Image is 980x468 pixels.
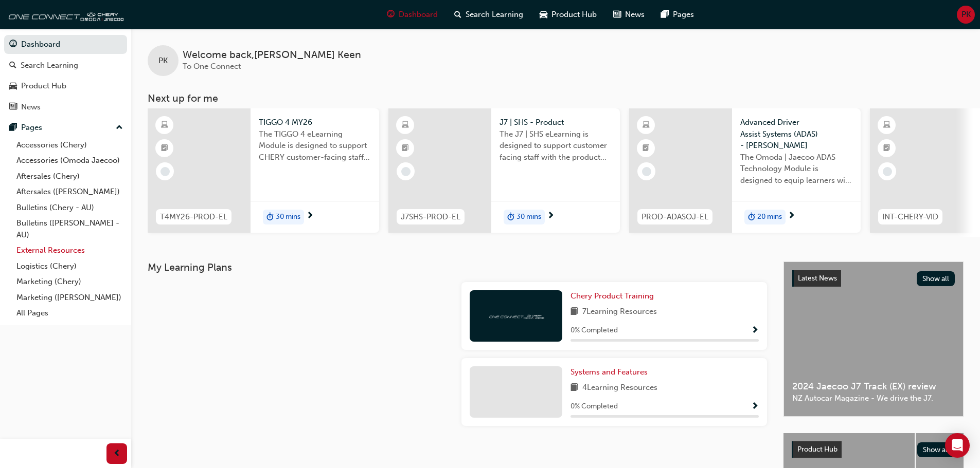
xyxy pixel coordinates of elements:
[12,242,127,258] a: External Resources
[788,212,795,221] span: next-icon
[9,61,16,70] span: search-icon
[642,211,708,223] span: PROD-ADASOJ-EL
[21,60,78,71] div: Search Learning
[582,306,657,319] span: 7 Learning Resources
[547,212,555,221] span: next-icon
[9,40,17,49] span: guage-icon
[160,211,227,223] span: T4MY26-PROD-EL
[9,82,17,91] span: car-icon
[792,441,955,458] a: Product HubShow all
[402,142,409,155] span: booktick-icon
[792,270,955,287] a: Latest NewsShow all
[5,4,123,25] img: oneconnect
[500,117,612,128] span: J7 | SHS - Product
[401,211,460,223] span: J7SHS-PROD-EL
[401,167,411,176] span: learningRecordVerb_NONE-icon
[507,211,514,224] span: duration-icon
[12,274,127,290] a: Marketing (Chery)
[21,101,41,113] div: News
[148,261,767,273] h3: My Learning Plans
[571,291,654,301] span: Chery Product Training
[751,402,759,411] span: Show Progress
[4,56,127,75] a: Search Learning
[113,447,121,460] span: prev-icon
[751,326,759,335] span: Show Progress
[571,325,618,336] span: 0 % Completed
[4,33,127,118] button: DashboardSearch LearningProduct HubNews
[276,211,300,223] span: 30 mins
[9,103,17,112] span: news-icon
[605,4,653,25] a: news-iconNews
[653,4,702,25] a: pages-iconPages
[161,142,168,155] span: booktick-icon
[629,108,861,233] a: PROD-ADASOJ-ELAdvanced Driver Assist Systems (ADAS) - [PERSON_NAME]The Omoda | Jaecoo ADAS Techno...
[387,8,395,21] span: guage-icon
[917,271,955,286] button: Show all
[388,108,620,233] a: J7SHS-PROD-ELJ7 | SHS - ProductThe J7 | SHS eLearning is designed to support customer facing staf...
[673,9,694,21] span: Pages
[571,306,578,319] span: book-icon
[798,274,837,283] span: Latest News
[516,211,541,223] span: 30 mins
[131,92,980,104] h3: Next up for me
[259,117,371,128] span: TIGGO 4 MY26
[4,98,127,117] a: News
[158,55,168,67] span: PK
[259,128,371,163] span: The TIGGO 4 eLearning Module is designed to support CHERY customer-facing staff with the product ...
[12,258,127,274] a: Logistics (Chery)
[882,211,938,223] span: INT-CHERY-VID
[9,123,17,133] span: pages-icon
[500,128,612,163] span: The J7 | SHS eLearning is designed to support customer facing staff with the product and sales in...
[446,4,531,25] a: search-iconSearch Learning
[945,433,970,458] div: Open Intercom Messenger
[748,211,755,224] span: duration-icon
[12,215,127,242] a: Bulletins ([PERSON_NAME] - AU)
[571,366,652,378] a: Systems and Features
[12,169,127,184] a: Aftersales (Chery)
[957,6,975,24] button: PK
[783,261,964,417] a: Latest NewsShow all2024 Jaecoo J7 Track (EX) reviewNZ Autocar Magazine - We drive the J7.
[116,121,123,135] span: up-icon
[266,211,274,224] span: duration-icon
[183,62,241,71] span: To One Connect
[571,401,618,413] span: 0 % Completed
[161,119,168,132] span: learningResourceType_ELEARNING-icon
[4,118,127,137] button: Pages
[21,122,42,134] div: Pages
[792,392,955,404] span: NZ Autocar Magazine - We drive the J7.
[757,211,782,223] span: 20 mins
[4,77,127,96] a: Product Hub
[883,119,890,132] span: learningResourceType_ELEARNING-icon
[571,382,578,395] span: book-icon
[751,400,759,413] button: Show Progress
[792,381,955,392] span: 2024 Jaecoo J7 Track (EX) review
[399,9,438,21] span: Dashboard
[531,4,605,25] a: car-iconProduct Hub
[12,184,127,200] a: Aftersales ([PERSON_NAME])
[488,311,544,321] img: oneconnect
[540,8,547,21] span: car-icon
[582,382,657,395] span: 4 Learning Resources
[12,305,127,321] a: All Pages
[12,290,127,306] a: Marketing ([PERSON_NAME])
[454,8,461,21] span: search-icon
[12,200,127,216] a: Bulletins (Chery - AU)
[961,9,971,21] span: PK
[661,8,669,21] span: pages-icon
[183,49,361,61] span: Welcome back , [PERSON_NAME] Keen
[12,153,127,169] a: Accessories (Omoda Jaecoo)
[883,142,890,155] span: booktick-icon
[740,152,852,186] span: The Omoda | Jaecoo ADAS Technology Module is designed to equip learners with essential knowledge ...
[751,324,759,337] button: Show Progress
[642,167,651,176] span: learningRecordVerb_NONE-icon
[883,167,892,176] span: learningRecordVerb_NONE-icon
[917,442,956,457] button: Show all
[379,4,446,25] a: guage-iconDashboard
[643,119,650,132] span: learningResourceType_ELEARNING-icon
[571,290,658,302] a: Chery Product Training
[625,9,645,21] span: News
[161,167,170,176] span: learningRecordVerb_NONE-icon
[571,367,648,377] span: Systems and Features
[551,9,597,21] span: Product Hub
